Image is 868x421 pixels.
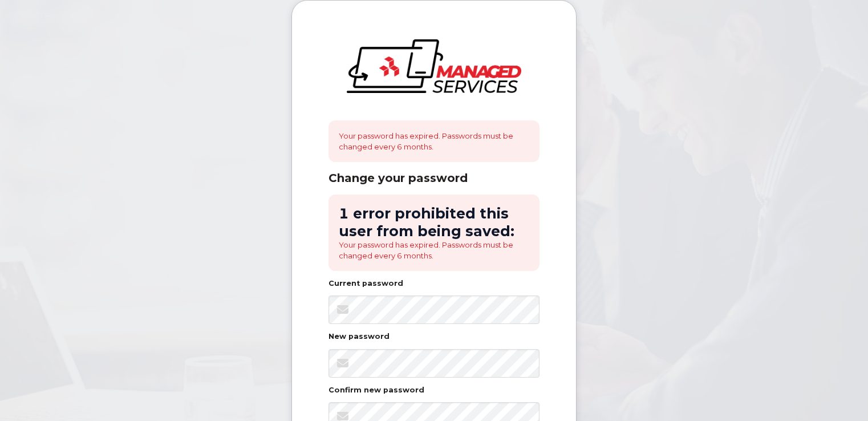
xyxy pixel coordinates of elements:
[339,240,529,261] li: Your password has expired. Passwords must be changed every 6 months.
[328,120,540,162] div: Your password has expired. Passwords must be changed every 6 months.
[328,280,403,288] label: Current password
[339,205,529,240] h2: 1 error prohibited this user from being saved:
[328,333,390,341] label: New password
[328,171,540,185] div: Change your password
[347,39,521,93] img: logo-large.png
[328,387,424,394] label: Confirm new password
